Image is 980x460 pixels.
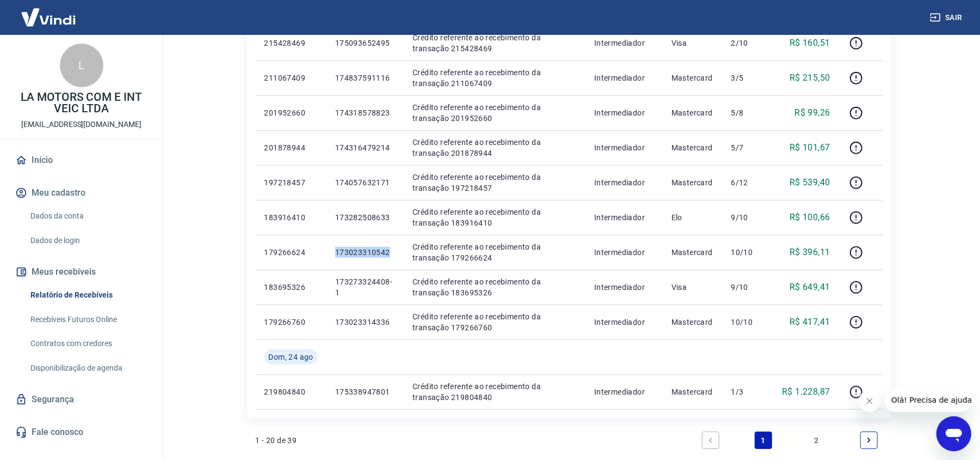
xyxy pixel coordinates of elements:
p: Mastercard [671,177,714,188]
p: Intermediador [594,72,654,83]
button: Meu cadastro [13,181,150,205]
iframe: Mensagem da empresa [885,388,971,412]
div: L [60,44,103,87]
p: Crédito referente ao recebimento da transação 197218457 [412,172,577,193]
p: R$ 99,26 [794,106,830,119]
iframe: Fechar mensagem [859,390,880,412]
p: 5/7 [731,142,763,153]
span: Olá! Precisa de ajuda? [7,8,91,16]
p: Mastercard [671,72,714,83]
p: Crédito referente ao recebimento da transação 215428469 [412,32,577,54]
p: Visa [671,38,714,49]
p: 174057632171 [335,177,395,188]
p: Crédito referente ao recebimento da transação 179266624 [412,241,577,263]
p: 10/10 [731,317,763,328]
p: 201878944 [264,142,318,153]
span: Dom, 24 ago [269,352,313,362]
a: Início [13,148,150,172]
button: Sair [928,8,967,28]
p: Intermediador [594,142,654,153]
a: Page 1 is your current page [755,432,772,449]
a: Disponibilização de agenda [26,357,150,379]
p: R$ 160,51 [790,37,830,50]
p: 175093652495 [335,38,395,49]
p: Intermediador [594,386,654,397]
a: Next page [860,432,878,449]
p: [EMAIL_ADDRESS][DOMAIN_NAME] [21,119,141,130]
p: Crédito referente ao recebimento da transação 201878944 [412,137,577,159]
p: 201952660 [264,107,318,118]
ul: Pagination [698,427,883,453]
p: Visa [671,282,714,293]
p: Intermediador [594,247,654,258]
p: 174837591116 [335,72,395,83]
p: R$ 215,50 [790,71,830,84]
p: 173023314336 [335,317,395,328]
p: Intermediador [594,282,654,293]
a: Recebíveis Futuros Online [26,308,150,331]
button: Meus recebíveis [13,260,150,284]
p: Intermediador [594,317,654,328]
p: 5/8 [731,107,763,118]
p: R$ 100,66 [790,211,830,224]
a: Dados de login [26,229,150,252]
p: LA MOTORS COM E INT VEIC LTDA [9,92,154,114]
a: Page 2 [808,432,825,449]
p: 179266624 [264,247,318,258]
p: R$ 417,41 [790,316,830,329]
p: 183695326 [264,282,318,293]
p: 219804840 [264,386,318,397]
p: 173273324408-1 [335,276,395,298]
p: 215428469 [264,38,318,49]
p: Intermediador [594,107,654,118]
a: Segurança [13,388,150,411]
img: Vindi [13,1,84,34]
p: 9/10 [731,212,763,223]
p: Mastercard [671,386,714,397]
p: 2/10 [731,38,763,49]
p: Intermediador [594,38,654,49]
p: R$ 1.228,87 [782,385,830,398]
p: R$ 396,11 [790,246,830,259]
p: 9/10 [731,282,763,293]
a: Contratos com credores [26,332,150,355]
p: 173023310542 [335,247,395,258]
p: Mastercard [671,142,714,153]
p: 174318578823 [335,107,395,118]
p: Crédito referente ao recebimento da transação 219804840 [412,381,577,403]
p: 179266760 [264,317,318,328]
p: Crédito referente ao recebimento da transação 179266760 [412,311,577,333]
p: Mastercard [671,317,714,328]
p: 173282508633 [335,212,395,223]
p: Intermediador [594,177,654,188]
p: 1/3 [731,386,763,397]
a: Previous page [702,432,719,449]
p: 10/10 [731,247,763,258]
p: 183916410 [264,212,318,223]
p: 197218457 [264,177,318,188]
a: Dados da conta [26,205,150,227]
p: Crédito referente ao recebimento da transação 211067409 [412,67,577,89]
p: Intermediador [594,212,654,223]
p: Crédito referente ao recebimento da transação 183916410 [412,207,577,228]
p: 3/5 [731,72,763,83]
p: 211067409 [264,72,318,83]
p: R$ 539,40 [790,176,830,189]
p: R$ 649,41 [790,281,830,294]
p: 175338947801 [335,386,395,397]
p: 6/12 [731,177,763,188]
p: R$ 101,67 [790,141,830,154]
p: 1 - 20 de 39 [256,435,297,446]
p: Mastercard [671,247,714,258]
a: Relatório de Recebíveis [26,284,150,306]
p: Crédito referente ao recebimento da transação 183695326 [412,276,577,298]
iframe: Botão para abrir a janela de mensagens [936,416,971,451]
p: 174316479214 [335,142,395,153]
p: Mastercard [671,107,714,118]
p: Crédito referente ao recebimento da transação 201952660 [412,102,577,124]
p: Elo [671,212,714,223]
a: Fale conosco [13,420,150,444]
